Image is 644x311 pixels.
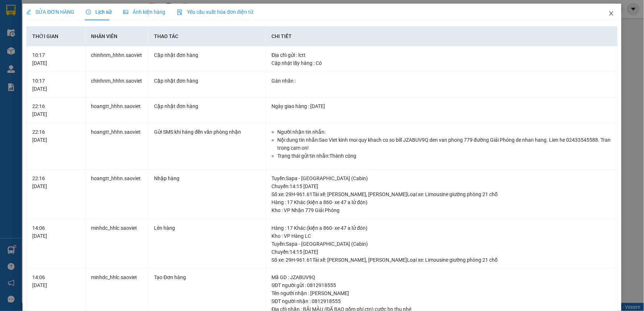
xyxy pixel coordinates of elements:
[154,102,260,110] div: Cập nhật đơn hàng
[272,232,612,240] div: Kho : VP Hàng LC
[272,240,612,264] div: Tuyến : Sapa - [GEOGRAPHIC_DATA] (Cabin) Chuyến: 14:15 [DATE] Số xe: 29H-961.61 Tài xế: [PERSON_N...
[278,136,612,152] li: Nội dung tin nhắn: Sao Viet kinh moi quy khach co so bill JZABUV9Q den van phong 779 đường Giải P...
[278,128,612,136] li: Người nhận tin nhắn:
[272,77,612,85] div: Gán nhãn :
[86,72,149,98] td: chinhnm_hhhn.saoviet
[123,9,128,14] span: picture
[154,174,260,182] div: Nhập hàng
[154,51,260,59] div: Cập nhật đơn hàng
[26,26,85,46] th: Thời gian
[272,289,612,297] div: Tên người nhận : [PERSON_NAME]
[86,46,149,72] td: chinhnm_hhhn.saoviet
[154,273,260,281] div: Tạo Đơn hàng
[32,224,79,240] div: 14:06 [DATE]
[149,26,266,46] th: Thao tác
[26,9,31,14] span: edit
[86,170,149,219] td: hoangtt_hhhn.saoviet
[608,11,614,16] span: close
[272,174,612,198] div: Tuyến : Sapa - [GEOGRAPHIC_DATA] (Cabin) Chuyến: 14:15 [DATE] Số xe: 29H-961.61 Tài xế: [PERSON_N...
[32,174,79,190] div: 22:16 [DATE]
[32,273,79,289] div: 14:06 [DATE]
[32,77,79,93] div: 10:17 [DATE]
[177,9,183,15] img: icon
[272,273,612,281] div: Mã GD : JZABUV9Q
[86,123,149,170] td: hoangtt_hhhn.saoviet
[26,9,74,15] span: SỬA ĐƠN HÀNG
[123,9,165,15] span: Ảnh kiện hàng
[86,9,91,14] span: clock-circle
[177,9,253,15] span: Yêu cầu xuất hóa đơn điện tử
[154,224,260,232] div: Lên hàng
[154,128,260,136] div: Gửi SMS khi hàng đến văn phòng nhận
[32,102,79,118] div: 22:16 [DATE]
[272,224,612,232] div: Hàng : 17 Khác (kiện a 860- xe 47 a lử đón)
[601,4,622,24] button: Close
[32,51,79,67] div: 10:17 [DATE]
[86,98,149,123] td: hoangtt_hhhn.saoviet
[272,206,612,214] div: Kho : VP Nhận 779 Giải Phóng
[278,152,612,160] li: Trạng thái gửi tin nhắn: Thành công
[272,297,612,305] div: SĐT người nhận : 0812918555
[86,26,149,46] th: Nhân viên
[272,51,612,59] div: Địa chỉ gửi : lctt
[32,128,79,144] div: 22:16 [DATE]
[272,198,612,206] div: Hàng : 17 Khác (kiện a 860- xe 47 a lử đón)
[272,59,612,67] div: Cập nhật lấy hàng : Có
[272,281,612,289] div: SĐT người gửi : 0812918555
[154,77,260,85] div: Cập nhật đơn hàng
[86,9,112,15] span: Lịch sử
[266,26,618,46] th: Chi tiết
[86,219,149,269] td: minhdc_hhlc.saoviet
[272,102,612,110] div: Ngày giao hàng : [DATE]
